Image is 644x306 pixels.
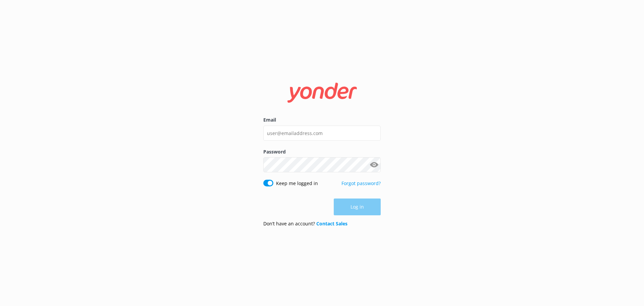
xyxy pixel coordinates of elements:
[263,220,347,227] p: Don’t have an account?
[263,116,381,124] label: Email
[263,126,381,141] input: user@emailaddress.com
[263,148,381,156] label: Password
[367,158,381,172] button: Show password
[276,180,318,187] label: Keep me logged in
[316,220,347,227] a: Contact Sales
[341,180,381,186] a: Forgot password?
